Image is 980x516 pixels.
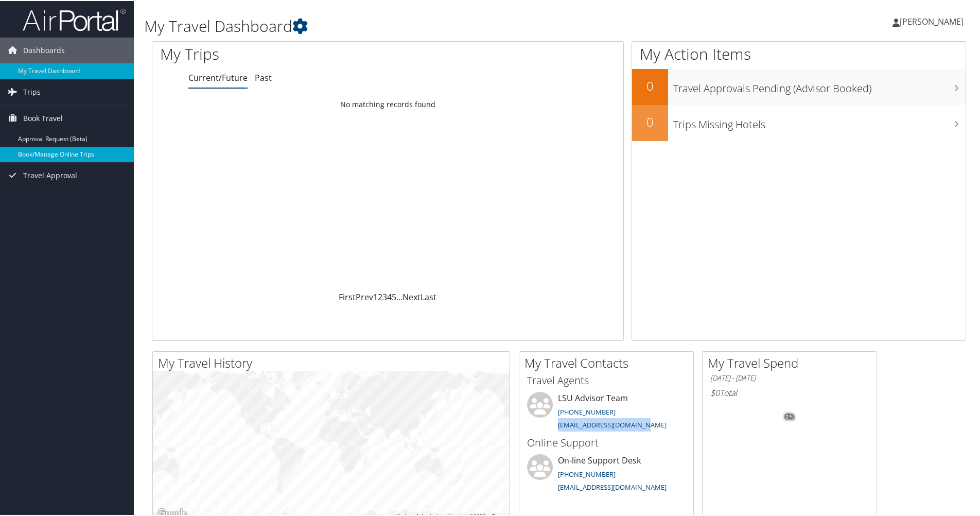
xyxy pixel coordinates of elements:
[255,71,272,82] a: Past
[892,5,974,36] a: [PERSON_NAME]
[710,386,869,398] h6: Total
[356,290,373,302] a: Prev
[402,290,421,302] a: Next
[527,372,686,387] h3: Travel Agents
[387,290,392,302] a: 4
[558,419,667,428] a: [EMAIL_ADDRESS][DOMAIN_NAME]
[522,453,691,495] li: On-line Support Desk
[708,353,877,371] h2: My Travel Spend
[23,37,65,62] span: Dashboards
[632,112,668,130] h2: 0
[524,353,693,371] h2: My Travel Contacts
[144,14,697,36] h1: My Travel Dashboard
[710,386,720,398] span: $0
[382,290,387,302] a: 3
[373,290,378,302] a: 1
[558,406,616,416] a: [PHONE_NUMBER]
[23,78,41,104] span: Trips
[527,435,686,449] h3: Online Support
[160,42,419,64] h1: My Trips
[396,290,402,302] span: …
[392,290,396,302] a: 5
[785,413,794,419] tspan: 0%
[900,15,964,26] span: [PERSON_NAME]
[378,290,382,302] a: 2
[632,104,966,140] a: 0Trips Missing Hotels
[673,75,966,95] h3: Travel Approvals Pending (Advisor Booked)
[558,481,667,491] a: [EMAIL_ADDRESS][DOMAIN_NAME]
[522,391,691,433] li: LSU Advisor Team
[23,7,126,31] img: airportal-logo.png
[632,42,966,64] h1: My Action Items
[632,76,668,94] h2: 0
[632,68,966,104] a: 0Travel Approvals Pending (Advisor Booked)
[339,290,356,302] a: First
[152,94,623,113] td: No matching records found
[421,290,436,302] a: Last
[673,111,966,131] h3: Trips Missing Hotels
[23,162,77,187] span: Travel Approval
[558,469,616,478] a: [PHONE_NUMBER]
[710,372,869,382] h6: [DATE] - [DATE]
[158,353,510,371] h2: My Travel History
[23,105,63,130] span: Book Travel
[188,71,248,82] a: Current/Future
